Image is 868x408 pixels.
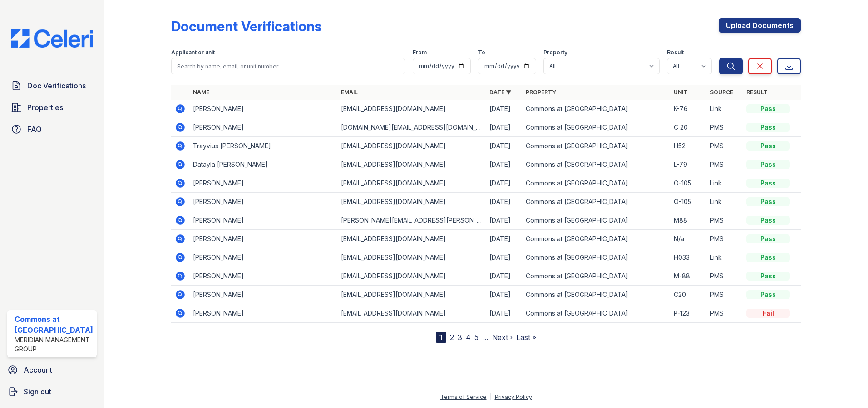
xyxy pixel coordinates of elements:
[522,267,671,286] td: Commons at [GEOGRAPHIC_DATA]
[27,124,42,135] span: FAQ
[337,230,486,248] td: [EMAIL_ADDRESS][DOMAIN_NAME]
[486,155,522,174] td: [DATE]
[436,332,446,343] div: 1
[522,248,671,267] td: Commons at [GEOGRAPHIC_DATA]
[670,286,706,304] td: C20
[4,361,100,379] a: Account
[522,286,671,304] td: Commons at [GEOGRAPHIC_DATA]
[189,118,338,137] td: [PERSON_NAME]
[189,211,338,230] td: [PERSON_NAME]
[746,160,790,169] div: Pass
[189,248,338,267] td: [PERSON_NAME]
[706,304,743,323] td: PMS
[486,193,522,211] td: [DATE]
[670,174,706,193] td: O-105
[670,118,706,137] td: C 20
[189,174,338,193] td: [PERSON_NAME]
[486,304,522,323] td: [DATE]
[719,18,801,33] a: Upload Documents
[189,100,338,118] td: [PERSON_NAME]
[746,272,790,281] div: Pass
[482,332,488,343] span: …
[189,193,338,211] td: [PERSON_NAME]
[746,216,790,225] div: Pass
[490,393,492,400] div: |
[746,309,790,318] div: Fail
[458,333,462,342] a: 3
[341,89,358,96] a: Email
[189,286,338,304] td: [PERSON_NAME]
[7,77,97,95] a: Doc Verifications
[522,193,671,211] td: Commons at [GEOGRAPHIC_DATA]
[670,137,706,155] td: H52
[486,248,522,267] td: [DATE]
[193,89,209,96] a: Name
[746,123,790,132] div: Pass
[486,286,522,304] td: [DATE]
[337,155,486,174] td: [EMAIL_ADDRESS][DOMAIN_NAME]
[189,230,338,248] td: [PERSON_NAME]
[526,89,556,96] a: Property
[450,333,454,342] a: 2
[522,100,671,118] td: Commons at [GEOGRAPHIC_DATA]
[337,193,486,211] td: [EMAIL_ADDRESS][DOMAIN_NAME]
[670,193,706,211] td: O-105
[7,98,97,117] a: Properties
[670,155,706,174] td: L-79
[706,174,743,193] td: Link
[522,211,671,230] td: Commons at [GEOGRAPHIC_DATA]
[522,118,671,137] td: Commons at [GEOGRAPHIC_DATA]
[413,49,427,56] label: From
[710,89,733,96] a: Source
[522,155,671,174] td: Commons at [GEOGRAPHIC_DATA]
[706,286,743,304] td: PMS
[337,248,486,267] td: [EMAIL_ADDRESS][DOMAIN_NAME]
[189,155,338,174] td: Datayla [PERSON_NAME]
[486,211,522,230] td: [DATE]
[486,118,522,137] td: [DATE]
[24,364,52,375] span: Account
[706,118,743,137] td: PMS
[746,89,768,96] a: Result
[486,230,522,248] td: [DATE]
[337,286,486,304] td: [EMAIL_ADDRESS][DOMAIN_NAME]
[478,49,485,56] label: To
[746,197,790,206] div: Pass
[489,89,511,96] a: Date ▼
[670,211,706,230] td: M88
[486,137,522,155] td: [DATE]
[189,304,338,323] td: [PERSON_NAME]
[746,104,790,113] div: Pass
[27,102,63,113] span: Properties
[24,386,51,397] span: Sign out
[746,253,790,262] div: Pass
[516,333,536,342] a: Last »
[4,29,100,48] img: CE_Logo_Blue-a8612792a0a2168367f1c8372b55b34899dd931a85d93a1a3d3e32e68fde9ad4.png
[746,179,790,188] div: Pass
[7,120,97,138] a: FAQ
[706,155,743,174] td: PMS
[746,141,790,151] div: Pass
[15,314,93,335] div: Commons at [GEOGRAPHIC_DATA]
[670,304,706,323] td: P-123
[706,248,743,267] td: Link
[492,333,513,342] a: Next ›
[337,137,486,155] td: [EMAIL_ADDRESS][DOMAIN_NAME]
[670,267,706,286] td: M-88
[667,49,684,56] label: Result
[670,230,706,248] td: N/a
[474,333,478,342] a: 5
[522,137,671,155] td: Commons at [GEOGRAPHIC_DATA]
[522,174,671,193] td: Commons at [GEOGRAPHIC_DATA]
[27,80,86,91] span: Doc Verifications
[706,267,743,286] td: PMS
[522,304,671,323] td: Commons at [GEOGRAPHIC_DATA]
[4,383,100,401] a: Sign out
[171,18,321,34] div: Document Verifications
[706,137,743,155] td: PMS
[466,333,471,342] a: 4
[495,393,532,400] a: Privacy Policy
[337,211,486,230] td: [PERSON_NAME][EMAIL_ADDRESS][PERSON_NAME][DOMAIN_NAME]
[670,100,706,118] td: K-76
